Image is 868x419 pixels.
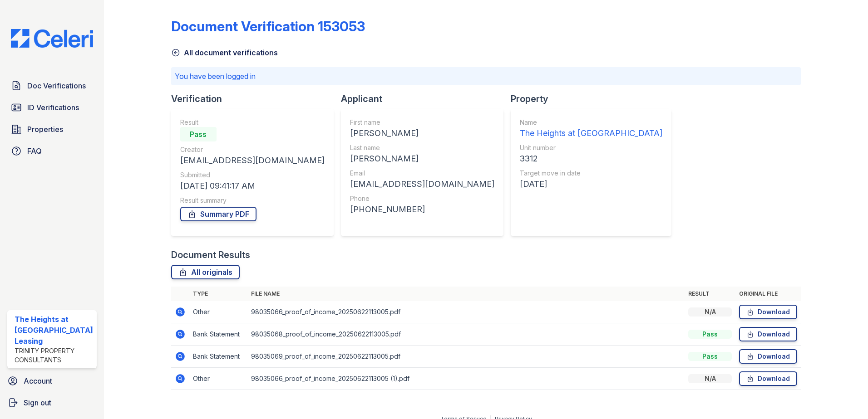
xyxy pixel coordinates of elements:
div: Document Results [171,248,250,261]
td: 98035068_proof_of_income_20250622113005.pdf [247,323,685,346]
a: Sign out [4,394,100,412]
a: ID Verifications [7,98,97,117]
div: N/A [688,307,732,317]
th: Result [685,287,735,301]
td: Other [189,301,247,323]
div: Document Verification 153053 [171,18,365,34]
a: Download [739,371,797,386]
a: Name The Heights at [GEOGRAPHIC_DATA] [520,118,662,140]
td: 98035066_proof_of_income_20250622113005 (1).pdf [247,368,685,390]
div: [EMAIL_ADDRESS][DOMAIN_NAME] [350,178,494,190]
span: FAQ [27,146,42,156]
div: [PERSON_NAME] [350,152,494,165]
a: Summary PDF [180,207,256,221]
th: File name [247,287,685,301]
div: Result [180,118,325,127]
a: FAQ [7,142,97,160]
p: You have been logged in [175,71,798,82]
div: Last name [350,143,494,152]
div: Creator [180,145,325,154]
div: [PHONE_NUMBER] [350,203,494,216]
img: CE_Logo_Blue-a8612792a0a2168367f1c8372b55b34899dd931a85d93a1a3d3e32e68fde9ad4.png [4,29,100,48]
div: Result summary [180,196,325,205]
span: ID Verifications [27,102,79,113]
div: 3312 [520,152,662,165]
div: Target move in date [520,169,662,178]
td: Bank Statement [189,323,247,346]
div: The Heights at [GEOGRAPHIC_DATA] Leasing [15,314,93,346]
span: Properties [27,124,63,135]
td: Bank Statement [189,346,247,368]
div: Verification [171,93,341,105]
div: Name [520,118,662,127]
td: 98035066_proof_of_income_20250622113005.pdf [247,301,685,323]
div: Submitted [180,171,325,180]
span: Doc Verifications [27,80,86,91]
td: 98035069_proof_of_income_20250622113005.pdf [247,346,685,368]
th: Type [189,287,247,301]
a: All document verifications [171,47,278,58]
span: Account [24,375,52,386]
div: N/A [688,374,732,383]
td: Other [189,368,247,390]
div: Pass [180,127,217,141]
div: Applicant [341,93,511,105]
div: Pass [688,352,732,361]
div: Unit number [520,143,662,152]
div: Email [350,169,494,178]
div: Trinity Property Consultants [15,346,93,365]
div: [DATE] 09:41:17 AM [180,180,325,192]
div: [PERSON_NAME] [350,127,494,140]
a: Download [739,305,797,319]
a: Properties [7,120,97,138]
div: First name [350,118,494,127]
a: All originals [171,265,240,279]
div: [DATE] [520,178,662,190]
div: Phone [350,194,494,203]
span: Sign out [24,397,51,408]
div: Property [511,93,679,105]
div: The Heights at [GEOGRAPHIC_DATA] [520,127,662,140]
a: Doc Verifications [7,77,97,95]
div: Pass [688,330,732,339]
a: Account [4,372,100,390]
a: Download [739,327,797,341]
div: [EMAIL_ADDRESS][DOMAIN_NAME] [180,154,325,167]
th: Original file [735,287,801,301]
a: Download [739,349,797,364]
